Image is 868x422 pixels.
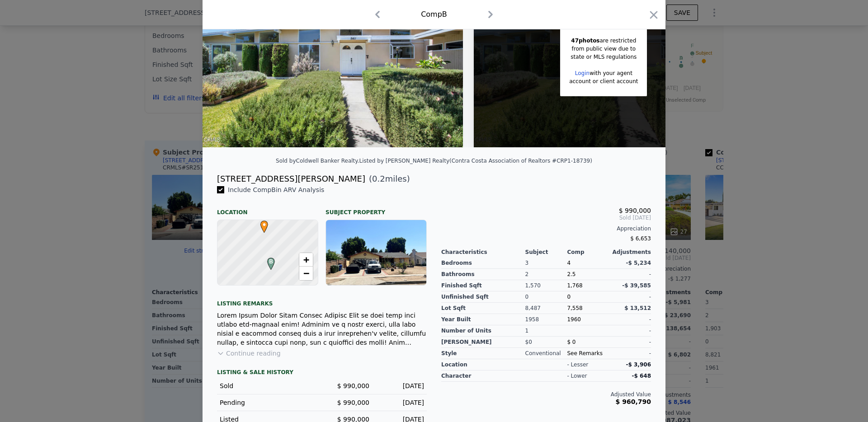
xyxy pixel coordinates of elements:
[359,158,592,164] div: Listed by [PERSON_NAME] Realty (Contra Costa Association of Realtors #CRP1-18739)
[626,361,651,368] span: -$ 3,906
[569,77,638,85] div: account or client account
[337,382,369,389] span: $ 990,000
[609,337,651,348] div: -
[609,269,651,280] div: -
[609,325,651,337] div: -
[441,258,525,269] div: Bedrooms
[220,398,315,407] div: Pending
[569,45,638,53] div: from public view due to
[365,173,410,185] span: ( miles)
[441,303,525,314] div: Lot Sqft
[441,359,525,370] div: location
[441,314,525,325] div: Year Built
[567,348,609,359] div: See Remarks
[567,269,609,280] div: 2.5
[217,293,427,307] div: Listing remarks
[441,370,525,382] div: character
[265,258,270,263] div: B
[441,280,525,291] div: Finished Sqft
[525,337,567,348] div: $0
[220,381,315,390] div: Sold
[525,249,567,256] div: Subject
[630,235,651,242] span: $ 6,653
[525,314,567,325] div: 1958
[441,269,525,280] div: Bathrooms
[377,381,424,390] div: [DATE]
[567,305,582,311] span: 7,558
[567,260,571,266] span: 4
[377,398,424,407] div: [DATE]
[441,337,525,348] div: [PERSON_NAME]
[567,249,609,256] div: Comp
[616,398,651,405] span: $ 960,790
[567,294,571,300] span: 0
[441,249,525,256] div: Characteristics
[624,305,651,311] span: $ 13,512
[441,348,525,359] div: Style
[609,249,651,256] div: Adjustments
[372,174,385,183] span: 0.2
[569,37,638,45] div: are restricted
[569,53,638,61] div: state or MLS regulations
[303,267,309,279] span: −
[258,220,264,226] div: •
[265,258,277,266] span: B
[567,361,588,368] div: - lesser
[258,218,270,231] span: •
[441,291,525,303] div: Unfinished Sqft
[217,173,365,185] div: [STREET_ADDRESS][PERSON_NAME]
[525,291,567,303] div: 0
[575,70,590,76] a: Login
[441,325,525,337] div: Number of Units
[609,348,651,359] div: -
[325,202,427,216] div: Subject Property
[619,207,651,214] span: $ 990,000
[217,202,318,216] div: Location
[337,399,369,406] span: $ 990,000
[525,325,567,337] div: 1
[299,267,313,280] a: Zoom out
[441,214,651,221] span: Sold [DATE]
[567,314,609,325] div: 1960
[224,186,328,193] span: Include Comp B in ARV Analysis
[299,253,313,267] a: Zoom in
[525,258,567,269] div: 3
[609,291,651,303] div: -
[525,269,567,280] div: 2
[421,9,447,20] div: Comp B
[276,158,359,164] div: Sold by Coldwell Banker Realty .
[217,349,281,358] button: Continue reading
[590,70,632,76] span: with your agent
[609,314,651,325] div: -
[525,348,567,359] div: Conventional
[217,311,427,347] div: Lorem Ipsum Dolor Sitam Consec Adipisc Elit se doei temp inci utlabo etd-magnaal enim! Adminim ve...
[567,339,576,345] span: $ 0
[567,372,587,380] div: - lower
[622,282,651,289] span: -$ 39,585
[525,303,567,314] div: 8,487
[632,373,651,379] span: -$ 648
[567,282,582,289] span: 1,768
[626,260,651,266] span: -$ 5,234
[217,369,427,378] div: LISTING & SALE HISTORY
[303,254,309,265] span: +
[525,280,567,291] div: 1,570
[441,391,651,398] div: Adjusted Value
[441,225,651,232] div: Appreciation
[571,38,599,44] span: 47 photos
